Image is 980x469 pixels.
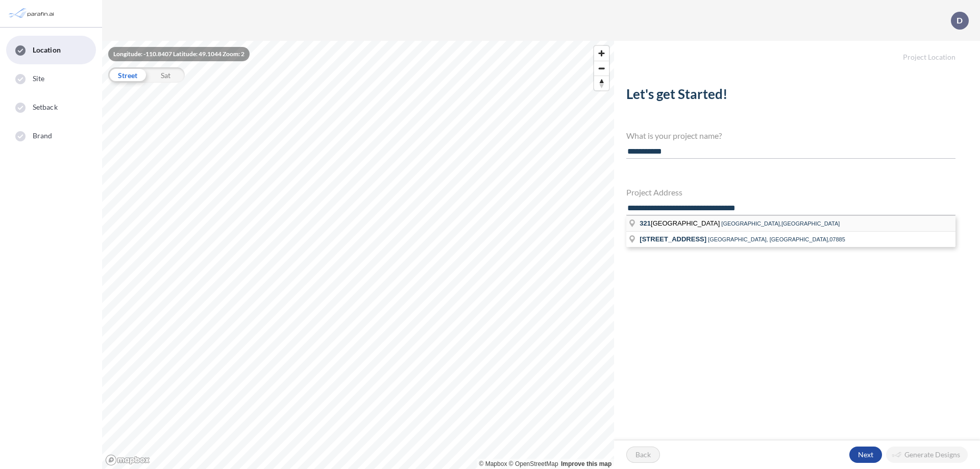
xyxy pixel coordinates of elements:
p: Next [858,450,873,460]
span: Location [33,45,61,55]
div: Street [108,67,146,83]
span: Brand [33,131,53,141]
button: Reset bearing to north [594,76,609,90]
div: Sat [146,67,185,83]
canvas: Map [102,41,614,469]
span: [GEOGRAPHIC_DATA],[GEOGRAPHIC_DATA] [721,220,840,227]
h4: Project Address [626,187,955,197]
span: [GEOGRAPHIC_DATA] [640,219,721,227]
h5: Project Location [614,41,980,62]
span: [GEOGRAPHIC_DATA], [GEOGRAPHIC_DATA],07885 [708,236,845,242]
span: Site [33,73,44,84]
span: 321 [640,219,651,227]
span: [STREET_ADDRESS] [640,235,706,243]
h4: What is your project name? [626,131,955,140]
span: Zoom out [594,61,609,76]
img: Parafin [8,4,57,23]
button: Zoom out [594,61,609,76]
a: Improve this map [561,460,611,467]
div: Longitude: -110.8407 Latitude: 49.1044 Zoom: 2 [108,47,250,61]
a: OpenStreetMap [509,460,558,467]
p: D [957,16,963,25]
button: Zoom in [594,46,609,61]
button: Next [849,447,882,463]
a: Mapbox [479,460,507,467]
span: Setback [33,102,58,112]
a: Mapbox homepage [105,454,150,466]
h2: Let's get Started! [626,86,955,106]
